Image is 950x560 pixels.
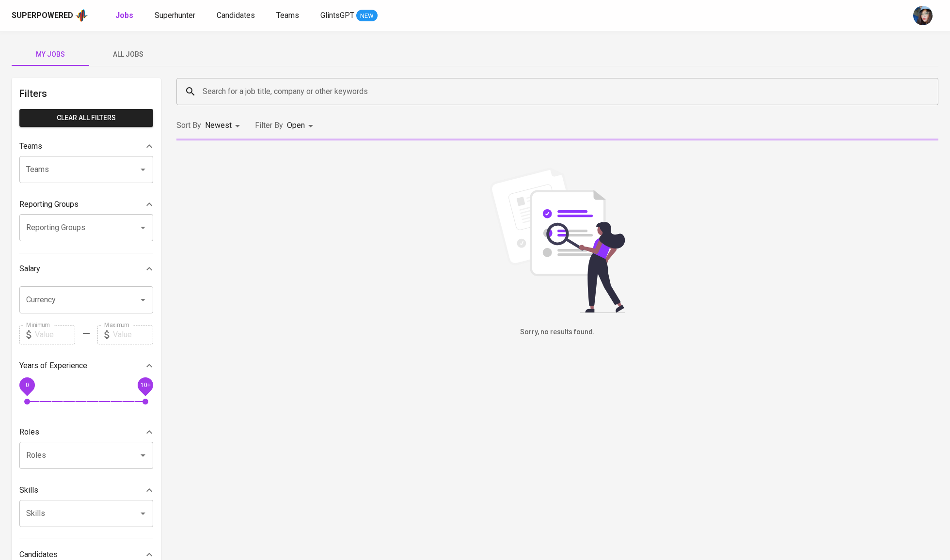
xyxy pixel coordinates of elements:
[320,11,354,20] span: GlintsGPT
[320,10,378,22] a: GlintsGPT NEW
[19,360,87,372] p: Years of Experience
[136,163,150,176] button: Open
[19,422,153,442] div: Roles
[19,481,153,500] div: Skills
[485,168,630,313] img: file_searching.svg
[17,48,83,61] span: My Jobs
[255,120,283,131] p: Filter By
[113,325,153,344] input: Value
[35,325,75,344] input: Value
[356,11,378,21] span: NEW
[287,117,317,135] div: Open
[287,121,305,130] span: Open
[19,195,153,214] div: Reporting Groups
[155,11,195,20] span: Superhunter
[217,10,257,22] a: Candidates
[12,8,88,23] a: Superpoweredapp logo
[140,381,150,388] span: 10+
[176,120,201,131] p: Sort By
[75,8,88,23] img: app logo
[19,86,153,101] h6: Filters
[19,356,153,375] div: Years of Experience
[176,327,938,338] h6: Sorry, no results found.
[276,11,299,20] span: Teams
[276,10,301,22] a: Teams
[136,507,150,520] button: Open
[136,293,150,307] button: Open
[155,10,197,22] a: Superhunter
[19,109,153,127] button: Clear All filters
[27,112,145,124] span: Clear All filters
[19,484,38,496] p: Skills
[115,10,135,22] a: Jobs
[19,426,39,438] p: Roles
[12,10,73,21] div: Superpowered
[217,11,255,20] span: Candidates
[205,120,232,131] p: Newest
[19,199,79,210] p: Reporting Groups
[19,140,42,152] p: Teams
[136,221,150,234] button: Open
[115,11,133,20] b: Jobs
[19,263,40,275] p: Salary
[205,117,243,135] div: Newest
[913,6,933,25] img: diazagista@glints.com
[136,449,150,462] button: Open
[19,259,153,279] div: Salary
[95,48,161,61] span: All Jobs
[19,137,153,156] div: Teams
[25,381,29,388] span: 0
